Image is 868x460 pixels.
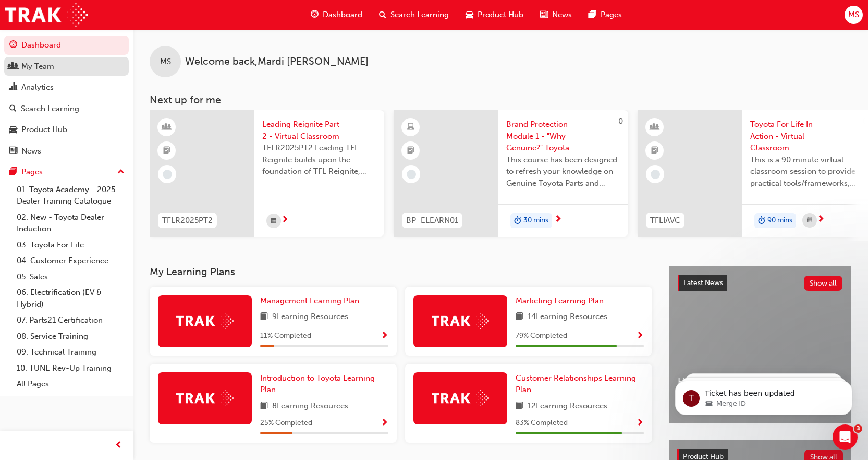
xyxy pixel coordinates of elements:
a: TFLR2025PT2Leading Reignite Part 2 - Virtual ClassroomTFLR2025PT2 Leading TFL Reignite builds upo... [150,110,384,237]
a: car-iconProduct Hub [457,4,532,26]
a: Customer Relationships Learning Plan [516,372,644,396]
span: duration-icon [514,214,521,228]
button: Show Progress [636,417,644,430]
h3: Next up for me [133,94,868,106]
a: 10. TUNE Rev-Up Training [13,360,129,376]
span: TFLIAVC [650,215,680,227]
span: Product Hub [478,9,523,21]
span: 14 Learning Resources [528,311,607,324]
span: pages-icon [9,168,17,177]
span: news-icon [9,147,17,156]
img: Trak [5,3,88,27]
a: news-iconNews [532,4,580,26]
button: Pages [4,162,129,182]
iframe: Intercom live chat [833,424,858,450]
a: Marketing Learning Plan [516,295,608,307]
a: 03. Toyota For Life [13,237,129,253]
span: Pages [601,9,622,21]
a: News [4,141,129,161]
span: book-icon [516,400,523,413]
button: Show all [804,276,843,291]
a: Dashboard [4,36,129,55]
span: 3 [854,424,862,433]
span: TFLR2025PT2 [162,215,213,227]
span: Toyota For Life In Action - Virtual Classroom [750,119,864,154]
button: Show Progress [381,417,388,430]
img: Trak [432,390,489,406]
a: 02. New - Toyota Dealer Induction [13,209,129,237]
span: 0 [618,116,623,126]
a: Management Learning Plan [260,295,363,307]
div: Product Hub [21,124,67,136]
span: calendar-icon [807,214,812,227]
span: car-icon [9,125,17,135]
a: Latest NewsShow allHelp Shape the Future of Toyota Academy Training and Win an eMastercard! [669,266,851,423]
span: TFLR2025PT2 Leading TFL Reignite builds upon the foundation of TFL Reignite, reaffirming our comm... [262,142,376,178]
span: 0 [862,116,867,126]
a: 0BP_ELEARN01Brand Protection Module 1 - "Why Genuine?" Toyota Genuine Parts and AccessoriesThis c... [394,110,628,237]
span: 12 Learning Resources [528,400,607,413]
a: search-iconSearch Learning [371,4,457,26]
a: 04. Customer Experience [13,253,129,269]
span: calendar-icon [271,215,276,228]
button: DashboardMy TeamAnalyticsSearch LearningProduct HubNews [4,33,129,162]
span: news-icon [540,8,548,21]
span: search-icon [379,8,386,21]
span: learningResourceType_INSTRUCTOR_LED-icon [651,121,658,134]
span: learningRecordVerb_NONE-icon [651,170,660,179]
span: MS [848,9,859,21]
span: learningRecordVerb_NONE-icon [163,170,172,179]
span: next-icon [281,216,289,225]
div: News [21,145,41,157]
span: booktick-icon [163,144,170,158]
img: Trak [176,390,234,406]
a: 08. Service Training [13,328,129,345]
span: up-icon [117,166,125,179]
span: search-icon [9,104,17,114]
span: News [552,9,572,21]
a: guage-iconDashboard [302,4,371,26]
span: next-icon [554,215,562,225]
span: Show Progress [381,332,388,341]
a: 01. Toyota Academy - 2025 Dealer Training Catalogue [13,182,129,209]
span: 9 Learning Resources [272,311,348,324]
a: 07. Parts21 Certification [13,312,129,328]
a: My Team [4,57,129,76]
span: This course has been designed to refresh your knowledge on Genuine Toyota Parts and Accessories s... [506,154,620,190]
a: Introduction to Toyota Learning Plan [260,372,388,396]
span: Search Learning [390,9,449,21]
a: 09. Technical Training [13,344,129,360]
span: Marketing Learning Plan [516,296,604,305]
span: booktick-icon [407,144,414,158]
span: Management Learning Plan [260,296,359,305]
button: Show Progress [381,329,388,343]
span: Latest News [683,278,723,287]
span: chart-icon [9,83,17,92]
span: Show Progress [636,332,644,341]
div: Analytics [21,81,54,93]
span: people-icon [9,62,17,72]
a: 06. Electrification (EV & Hybrid) [13,285,129,312]
span: 25 % Completed [260,417,312,429]
img: Trak [176,313,234,329]
span: next-icon [817,215,825,225]
a: Analytics [4,78,129,97]
span: Introduction to Toyota Learning Plan [260,373,375,395]
span: Customer Relationships Learning Plan [516,373,636,395]
span: MS [160,56,171,68]
span: 30 mins [523,215,548,227]
span: book-icon [516,311,523,324]
span: 90 mins [767,215,792,227]
img: Trak [432,313,489,329]
span: duration-icon [758,214,765,228]
span: 8 Learning Resources [272,400,348,413]
span: Leading Reignite Part 2 - Virtual Classroom [262,119,376,142]
a: Search Learning [4,99,129,119]
span: book-icon [260,311,268,324]
h3: My Learning Plans [150,266,652,278]
a: 05. Sales [13,269,129,285]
